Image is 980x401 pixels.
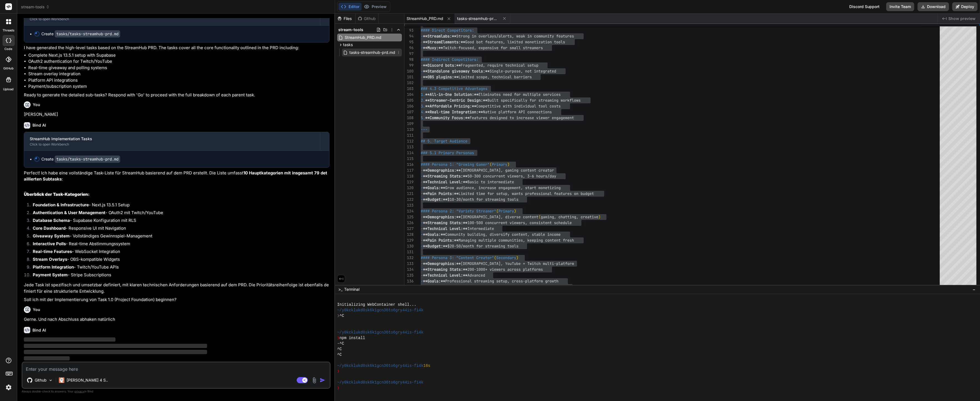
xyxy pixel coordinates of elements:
[33,249,72,254] strong: Real-time Features
[24,337,115,342] span: ‌
[404,68,414,74] div: 100
[338,27,363,32] span: stream-tools
[337,341,344,346] span: -^C
[496,255,516,260] span: Secondary
[28,272,329,280] li: - Stripe Subscriptions
[421,127,427,132] span: ---
[421,86,487,91] span: ### 4.3 Competitive Advantages
[35,377,47,383] p: Github
[404,103,414,109] div: 106
[28,83,329,90] li: Payment/subscription system
[494,255,496,260] span: (
[59,377,64,383] img: Claude 4 Sonnet
[421,284,423,289] span: -
[421,139,467,144] span: ## 5. Target Audience
[445,232,554,237] span: Community building, diversify content, stable inc
[467,226,494,231] span: Intermediate
[311,377,318,384] img: attachment
[421,34,423,39] span: -
[3,87,14,92] label: Upload
[337,302,416,307] span: Initializing WebContainer shell...
[467,267,543,272] span: 200-1000+ viewers across platforms
[423,273,467,278] span: **Technical Level:**
[404,115,414,121] div: 108
[467,273,485,278] span: Advanced
[404,232,414,237] div: 128
[24,170,329,182] p: Perfect! Ich habe eine vollständige Task-Liste für StreamHub basierend auf dem PRD erstellt. Die ...
[33,233,70,239] strong: Giveaway System
[425,98,487,103] span: **Streamer-Centric Design:**
[421,244,423,249] span: -
[5,47,12,51] label: code
[421,197,423,202] span: -
[344,34,382,41] span: StreamHub_PRD.md
[337,330,424,335] span: ~/y0kcklukd0sk6k1gcn36to6gry44is-fi4k
[24,350,207,354] span: ‌
[404,261,414,267] div: 133
[457,16,499,21] span: tasks-streamhub-prd.md
[28,77,329,84] li: Platform API integrations
[421,168,423,173] span: -
[490,162,492,167] span: (
[339,335,365,341] span: npm install
[404,202,414,208] div: 123
[30,142,314,147] div: Click to open Workbench
[421,150,474,155] span: ### 5.1 Primary Personas
[461,261,574,266] span: [DEMOGRAPHIC_DATA], YouTube + Twitch multi-platform
[458,238,567,243] span: Managing multiple communities, keeping content fr
[467,174,556,179] span: 50-300 concurrent viewers, 3-6 hours/day
[423,267,467,272] span: **Streaming Stats:**
[456,34,565,39] span: Strong in overlays/alerts, weak in community feat
[33,264,74,270] strong: Platform Integration
[490,69,556,74] span: Single-purpose, not integrated
[362,3,389,11] button: Preview
[421,63,423,68] span: -
[565,34,574,39] span: ures
[339,3,362,11] button: Editor
[24,344,207,348] span: ‌
[971,285,977,294] button: −
[24,316,329,323] p: Gerne. Und nach Abschluss abhaken natürlich
[516,255,518,260] span: )
[567,238,574,243] span: esh
[458,284,563,289] span: Platform fragmentation, complex tool management
[443,45,543,50] span: Twitch-focused, expensive for small streamers
[33,241,66,246] strong: Interactive Polls
[349,49,396,56] span: tasks-streamhub-prd.md
[404,33,414,39] div: 94
[339,313,344,319] span: ^C
[404,144,414,150] div: 113
[28,202,329,210] li: - Next.js 13.5.1 Setup
[423,69,490,74] span: **Standalone giveaway tools:**
[55,156,120,163] code: tasks/tasks-streamhub-prd.md
[404,92,414,97] div: 104
[423,174,467,179] span: **Streaming Stats:**
[33,210,105,215] strong: Authentication & User Management
[421,279,423,284] span: -
[598,214,601,219] span: )
[425,109,483,114] span: **Real-time Integration:**
[445,279,554,284] span: Professional streaming setup, cross-platform grow
[337,307,424,313] span: ~/y0kcklukd0sk6k1gcn36to6gry44is-fi4k
[24,192,90,197] strong: Überblick der Task-Kategorien:
[404,80,414,86] div: 102
[404,27,414,33] div: 93
[421,69,423,74] span: -
[356,16,378,21] div: Github
[22,389,331,394] p: Always double-check its answers. Your in Bind
[421,220,423,225] span: -
[458,191,567,196] span: Limited time for setup, wants professional featur
[33,272,68,277] strong: Payment System
[28,233,329,241] li: - Vollständiges Gewinnspiel-Management
[538,214,541,219] span: (
[421,92,425,97] span: 1.
[28,256,329,264] li: - OBS-kompatible Widgets
[48,378,53,383] img: Pick Models
[28,52,329,59] li: Complete Next.js 13.5.1 setup with Supabase
[498,209,514,214] span: Primary
[470,115,574,120] span: Features designed to increase viewer engagement
[421,191,423,196] span: -
[30,136,314,142] div: StreamHub Implementation Tasks
[337,313,339,319] span: ❯
[447,197,518,202] span: $10-30/month for streaming tools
